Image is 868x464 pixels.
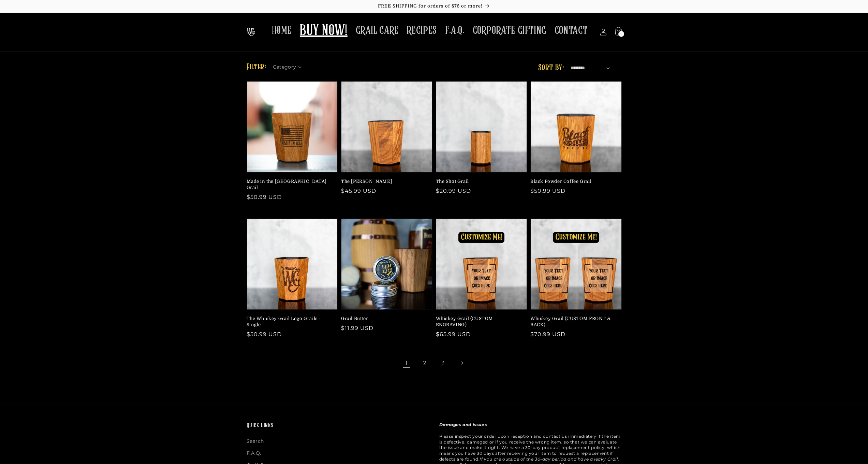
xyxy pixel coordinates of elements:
img: The Whiskey Grail [247,28,255,36]
a: The Whiskey Grail Logo Grails - Single [247,316,334,328]
a: Whiskey Grail (CUSTOM ENGRAVING) [436,316,523,328]
a: CORPORATE GIFTING [469,20,550,41]
a: BUY NOW! [296,18,352,45]
a: HOME [268,20,296,41]
a: CONTACT [550,20,592,41]
summary: Category [273,62,306,69]
p: FREE SHIPPING for orders of $75 or more! [7,3,861,9]
a: Next page [454,356,469,371]
a: The Shot Grail [436,178,523,185]
a: F.A.Q. [247,447,262,459]
span: RECIPES [407,24,437,37]
span: CORPORATE GIFTING [473,24,546,37]
h2: Filter: [247,61,266,73]
span: Page 1 [399,356,414,371]
span: CONTACT [555,24,588,37]
strong: Damages and issues [439,422,487,427]
a: GRAIL CARE [352,20,403,41]
a: Search [247,437,264,447]
span: HOME [272,24,292,37]
a: Page 2 [417,356,432,371]
span: BUY NOW! [300,22,348,41]
label: Sort by: [538,64,564,72]
a: RECIPES [403,20,441,41]
a: The [PERSON_NAME] [341,178,428,185]
h2: Quick links [247,422,429,430]
span: GRAIL CARE [356,24,399,37]
span: Category [273,63,296,71]
a: Page 3 [436,356,451,371]
a: Grail Butter [341,316,428,322]
a: F.A.Q. [441,20,469,41]
a: Made in the [GEOGRAPHIC_DATA] Grail [247,178,334,191]
nav: Pagination [247,356,622,371]
span: 1 [620,31,622,37]
a: Black Powder Coffee Grail [530,178,618,185]
span: F.A.Q. [445,24,465,37]
a: Whiskey Grail (CUSTOM FRONT & BACK) [530,316,618,328]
